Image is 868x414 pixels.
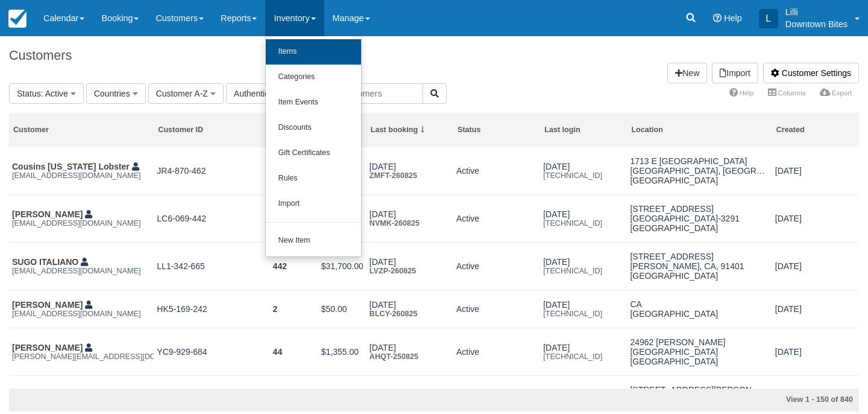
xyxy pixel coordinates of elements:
i: Help [713,14,722,22]
span: Status [17,89,41,98]
td: 2 [270,290,318,328]
td: TodayBLCY-260825 [366,290,453,328]
button: Customer A-Z [148,83,224,104]
div: Customer [13,125,150,135]
a: Categories [266,65,361,90]
a: [PERSON_NAME] [12,209,83,219]
td: Active [453,195,540,243]
a: 44 [273,347,283,357]
a: LVZP-260825 [370,267,416,275]
td: May 9 [772,147,859,195]
a: SUGO ITALIANO [12,257,78,267]
a: Discounts [266,115,361,141]
div: Last login [544,125,623,135]
span: Help [724,13,742,23]
em: [TECHNICAL_ID] [543,352,624,361]
em: [EMAIL_ADDRESS][DOMAIN_NAME] [12,219,151,228]
button: Status: Active [9,83,84,104]
a: Items [266,39,361,65]
div: Status [458,125,536,135]
td: TodayZMFT-260825 [366,147,453,195]
td: 6640 woodman ave unit 5Van Nuys, CA, 91401United States [627,243,772,290]
td: Chris Menard burnttoacrisptxsmokehouse@gmail.com [9,195,154,243]
td: TodayNVMK-260825 [366,195,453,243]
span: : Active [41,89,68,98]
td: 5031 Fair Ave, 430North Hollywood, CA, 91601-3291United States [627,195,772,243]
a: Rules [266,166,361,191]
td: Aug 25 [772,290,859,328]
a: [PERSON_NAME] [12,300,83,310]
td: LC6-069-442 [154,195,269,243]
a: New Item [266,228,361,253]
ul: Inventory [265,36,362,257]
em: [EMAIL_ADDRESS][DOMAIN_NAME] [12,310,151,318]
a: Export [813,84,859,101]
a: AHQT-250825 [370,352,418,361]
em: [TECHNICAL_ID] [543,171,624,180]
a: Import [266,191,361,217]
a: BLCY-260825 [370,310,418,318]
span: Customer A-Z [156,89,208,98]
td: Nov 4, 2016 [772,195,859,243]
td: 44 [270,328,318,376]
a: NVMK-260825 [370,219,420,228]
span: Countries [94,89,130,98]
div: Location [631,125,768,135]
em: [PERSON_NAME][EMAIL_ADDRESS][DOMAIN_NAME] [12,352,151,361]
td: 442 [270,243,318,290]
p: Lilli [785,6,848,18]
td: Cousins Maine Lobster skahlon@cousinsmainelobster.com [9,147,154,195]
td: Active [453,290,540,328]
td: Aug 789.37.175.126 [540,195,627,243]
div: Created [776,125,855,135]
em: [EMAIL_ADDRESS][DOMAIN_NAME] [12,171,151,180]
div: Last booking [371,125,450,135]
h1: Customers [9,48,859,63]
a: Cousins [US_STATE] Lobster [12,162,130,171]
a: 442 [273,261,287,271]
td: Active [453,328,540,376]
td: JR4-870-462 [154,147,269,195]
td: Feb 24 [772,328,859,376]
td: Aug 1276.50.54.47 [540,147,627,195]
ul: More [722,84,859,103]
input: Search Customers [305,83,423,104]
div: L [759,9,778,28]
em: [EMAIL_ADDRESS][DOMAIN_NAME] [12,267,151,275]
a: Item Events [266,90,361,115]
a: Help [722,84,761,101]
td: $50.00 [318,290,366,328]
div: View 1 - 150 of 840 [582,395,853,406]
span: Authentication [234,89,288,98]
a: Import [712,63,758,83]
a: ZMFT-260825 [370,171,417,180]
td: $31,700.00 [318,243,366,290]
td: Today172.58.210.150 [540,290,627,328]
td: Aug 2568.5.23.182 [540,328,627,376]
button: Countries [86,83,146,104]
td: Active [453,243,540,290]
td: Jul 12, 2017 [772,243,859,290]
a: Customer Settings [763,63,859,83]
td: 24962 Barclay LnLaguna Niguel, CA, 92677United States [627,328,772,376]
td: Hany Ghaly luckykebabca@gmail.com [9,290,154,328]
td: TodayLVZP-260825 [366,243,453,290]
a: Columns [761,84,813,101]
p: Downtown Bites [785,18,848,30]
td: Fadi Habib fadi.crispybros@gmail.com [9,328,154,376]
em: [TECHNICAL_ID] [543,310,624,318]
td: HK5-169-242 [154,290,269,328]
em: [TECHNICAL_ID] [543,267,624,275]
a: Gift Certificates [266,141,361,166]
img: checkfront-main-nav-mini-logo.png [8,10,27,28]
td: Active [453,147,540,195]
td: $1,355.00 [318,328,366,376]
td: Today23.242.194.151 [540,243,627,290]
button: Authentication [226,83,303,104]
td: SUGO ITALIANO info@sugoitaliano.com [9,243,154,290]
td: Aug 25AHQT-250825 [366,328,453,376]
td: 1713 E 58th PalaceLos Angeles, CA, 90005United States [627,147,772,195]
td: YC9-929-684 [154,328,269,376]
a: New [667,63,707,83]
em: [TECHNICAL_ID] [543,219,624,228]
